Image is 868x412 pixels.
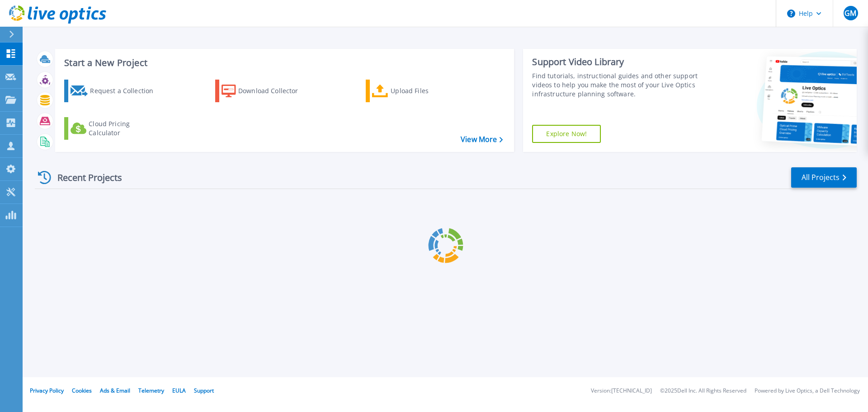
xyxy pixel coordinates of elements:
div: Request a Collection [90,82,162,100]
a: Telemetry [138,387,164,394]
a: View More [461,135,503,144]
li: Version: [TECHNICAL_ID] [591,388,652,394]
div: Support Video Library [532,56,702,68]
a: Ads & Email [100,387,130,394]
li: © 2025 Dell Inc. All Rights Reserved [660,388,746,394]
a: Explore Now! [532,125,601,143]
h3: Start a New Project [64,58,503,68]
a: Support [194,387,214,394]
div: Download Collector [238,82,311,100]
a: Upload Files [366,80,467,102]
a: Request a Collection [64,80,165,102]
div: Find tutorials, instructional guides and other support videos to help you make the most of your L... [532,71,702,99]
a: All Projects [791,167,857,188]
div: Cloud Pricing Calculator [89,119,161,137]
a: Cookies [72,387,92,394]
div: Upload Files [391,82,463,100]
div: Recent Projects [35,166,134,189]
a: EULA [172,387,186,394]
li: Powered by Live Optics, a Dell Technology [755,388,860,394]
a: Cloud Pricing Calculator [64,117,165,140]
a: Download Collector [215,80,316,102]
a: Privacy Policy [30,387,64,394]
span: GM [844,9,856,17]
